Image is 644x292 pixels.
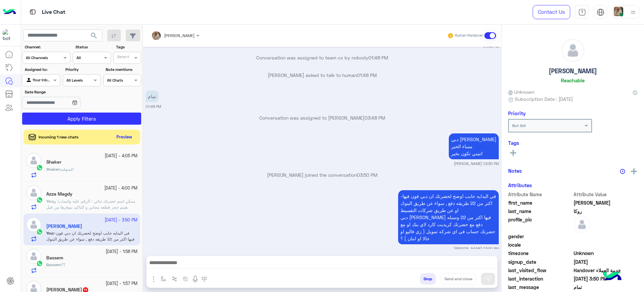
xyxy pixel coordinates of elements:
[46,159,61,165] h5: Shaker
[398,190,499,244] p: 5/10/2025, 3:50 PM
[42,8,65,17] p: Live Chat
[106,67,140,73] label: Note mentions
[483,44,499,49] small: 01:48 PM
[104,185,138,192] small: [DATE] - 4:00 PM
[549,67,597,75] h5: [PERSON_NAME]
[561,77,585,83] h6: Reachable
[614,7,623,16] img: userImage
[574,208,638,215] span: روكا
[357,172,377,178] span: 03:50 PM
[629,8,637,16] img: profile
[3,5,16,19] img: Logo
[3,29,15,41] img: 1403182699927242
[29,8,37,16] img: tab
[75,44,110,50] label: Status
[65,67,100,73] label: Priority
[620,169,625,174] img: notes
[36,164,43,171] img: WhatsApp
[146,104,161,109] small: 01:48 PM
[26,185,41,200] img: defaultAdmin.png
[365,115,385,121] span: 03:48 PM
[508,250,572,257] span: timezone
[146,114,499,121] p: Conversation was assigned to [PERSON_NAME]
[25,67,59,73] label: Assigned to:
[191,275,199,283] img: send voice note
[158,273,169,284] button: select flow
[146,90,159,102] p: 5/10/2025, 1:48 PM
[508,182,532,188] h6: Attributes
[46,191,72,197] h5: Azza Magdy
[578,8,586,16] img: tab
[116,54,129,61] div: Select
[202,277,207,282] img: make a call
[25,89,100,95] label: Date Range
[508,275,572,282] span: last_interaction
[508,199,572,206] span: first_name
[455,33,483,38] small: Human Handover
[574,199,638,206] span: احمد
[454,161,499,166] small: [PERSON_NAME] 03:50 PM
[574,284,638,291] span: تمام
[574,191,638,198] span: Attribute Value
[146,54,499,61] p: Conversation was assigned to team cx by nobody
[146,171,499,178] p: [PERSON_NAME] joined the conversation
[26,153,41,168] img: defaultAdmin.png
[574,267,638,274] span: Handover خدمة العملاء
[508,284,572,291] span: last_message
[508,88,534,95] span: Unknown
[86,30,102,44] button: search
[449,133,499,159] p: 5/10/2025, 3:50 PM
[574,258,638,265] span: 2025-10-05T10:47:31.742Z
[574,275,638,282] span: 2025-10-05T12:50:27.0022939Z
[25,44,70,50] label: Channel:
[485,276,491,282] img: send message
[508,110,526,116] h6: Priority
[508,233,572,240] span: gender
[631,168,637,174] img: add
[46,255,63,261] h5: Bassem
[146,72,499,79] p: [PERSON_NAME] asked to talk to human
[105,153,138,159] small: [DATE] - 4:05 PM
[574,250,638,257] span: Unknown
[575,5,589,19] a: tab
[533,5,570,19] a: Contact Us
[357,72,377,78] span: 01:48 PM
[180,273,191,284] button: create order
[46,199,135,216] span: ممكن اسم حضرتك ثنائي : الرقم عليه واتساب: و هيتم حجز قطعه مجاني و التاكيد بتوفرها من قبل الفرع با...
[515,95,573,102] span: Subscription Date : [DATE]
[574,216,590,233] img: defaultAdmin.png
[420,273,436,285] button: Drop
[574,241,638,248] span: null
[508,168,522,174] h6: Notes
[61,262,65,267] span: ؟؟
[164,33,195,38] span: [PERSON_NAME]
[368,55,388,60] span: 01:48 PM
[46,199,53,204] span: You
[183,276,188,282] img: create order
[22,113,141,125] button: Apply Filters
[454,246,499,251] small: [PERSON_NAME] 03:50 PM
[150,275,158,283] img: send attachment
[116,44,141,50] label: Tags
[441,273,476,285] button: Send and close
[574,233,638,240] span: null
[36,197,43,203] img: WhatsApp
[60,167,73,172] span: المنوفيه
[106,281,138,287] small: [DATE] - 1:57 PM
[600,265,624,289] img: hulul-logo.png
[46,167,60,172] b: :
[561,39,584,62] img: defaultAdmin.png
[508,241,572,248] span: locale
[114,132,135,142] button: Preview
[36,260,43,267] img: WhatsApp
[161,276,166,282] img: select flow
[39,134,78,140] span: Incoming 1 new chats
[597,8,604,16] img: tab
[46,167,59,172] span: Shaker
[46,262,61,267] b: :
[508,267,572,274] span: last_visited_flow
[90,32,98,40] span: search
[46,262,60,267] span: Bassem
[169,273,180,284] button: Trigger scenario
[106,249,138,255] small: [DATE] - 1:58 PM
